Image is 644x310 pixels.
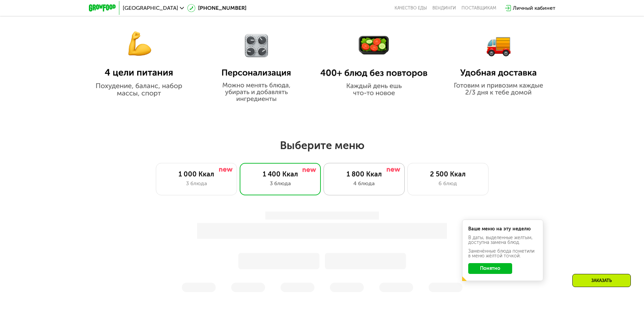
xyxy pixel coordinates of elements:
div: Ваше меню на эту неделю [468,227,537,231]
div: 2 500 Ккал [414,170,481,178]
div: Личный кабинет [513,4,555,12]
h2: Выберите меню [22,139,622,152]
div: 1 400 Ккал [247,170,314,178]
div: 3 блюда [247,179,314,188]
div: 3 блюда [163,179,230,188]
a: [PHONE_NUMBER] [187,4,246,12]
div: 1 000 Ккал [163,170,230,178]
span: [GEOGRAPHIC_DATA] [123,5,178,11]
div: поставщикам [461,5,496,11]
a: Качество еды [395,5,427,11]
div: Заменённые блюда пометили в меню жёлтой точкой. [468,249,537,258]
div: 6 блюд [414,179,481,188]
div: 1 800 Ккал [331,170,398,178]
a: Вендинги [432,5,456,11]
button: Понятно [468,263,512,274]
div: В даты, выделенные желтым, доступна замена блюд. [468,235,537,245]
div: Заказать [572,274,631,287]
div: 4 блюда [331,179,398,188]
